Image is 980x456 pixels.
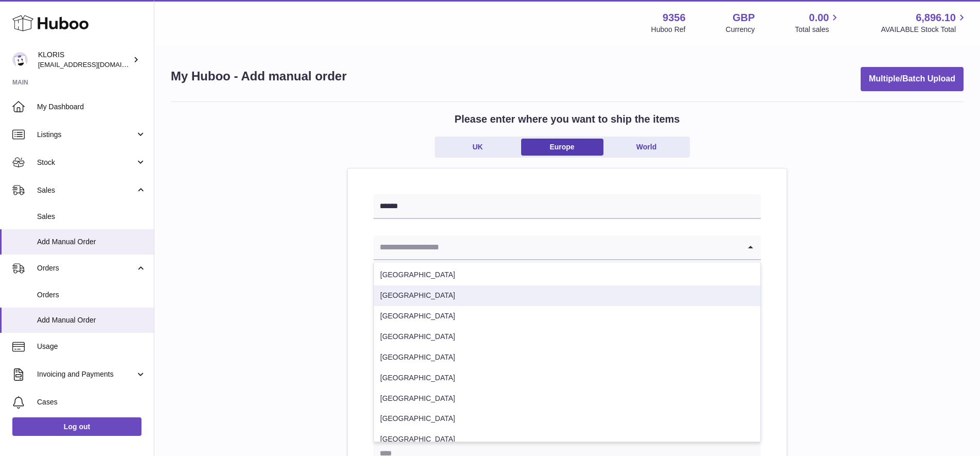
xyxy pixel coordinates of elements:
div: Currency [726,25,755,35]
li: [GEOGRAPHIC_DATA] [374,429,760,450]
strong: 9356 [663,11,686,25]
span: Stock [37,158,135,167]
span: AVAILABLE Stock Total [881,25,968,35]
span: Sales [37,212,146,222]
span: Add Manual Order [37,315,146,325]
div: Huboo Ref [651,25,686,35]
img: huboo@kloriscbd.com [12,52,28,67]
span: Cases [37,397,146,407]
div: Search for option [373,235,761,260]
strong: GBP [733,11,755,25]
span: Orders [37,290,146,300]
span: [EMAIL_ADDRESS][DOMAIN_NAME] [38,60,151,69]
span: 6,896.10 [916,11,956,25]
span: My Dashboard [37,102,146,112]
a: 6,896.10 AVAILABLE Stock Total [881,11,968,35]
a: Europe [521,139,603,156]
span: Invoicing and Payments [37,369,135,379]
li: [GEOGRAPHIC_DATA] [374,389,760,409]
li: [GEOGRAPHIC_DATA] [374,285,760,306]
a: 0.00 Total sales [795,11,841,35]
span: Total sales [795,25,841,35]
li: [GEOGRAPHIC_DATA] [374,368,760,389]
span: Usage [37,342,146,351]
span: Add Manual Order [37,237,146,247]
span: Orders [37,263,135,273]
h1: My Huboo - Add manual order [171,68,347,85]
a: Log out [12,417,141,436]
li: [GEOGRAPHIC_DATA] [374,409,760,429]
a: UK [437,139,519,156]
li: [GEOGRAPHIC_DATA] [374,265,760,285]
div: KLORIS [38,50,131,70]
li: [GEOGRAPHIC_DATA] [374,347,760,368]
span: 0.00 [809,11,829,25]
li: [GEOGRAPHIC_DATA] [374,327,760,347]
span: Sales [37,185,135,195]
span: Listings [37,130,135,140]
li: [GEOGRAPHIC_DATA] [374,306,760,327]
input: Search for option [373,235,740,259]
a: World [605,139,688,156]
button: Multiple/Batch Upload [861,67,964,91]
h2: Please enter where you want to ship the items [455,112,680,126]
